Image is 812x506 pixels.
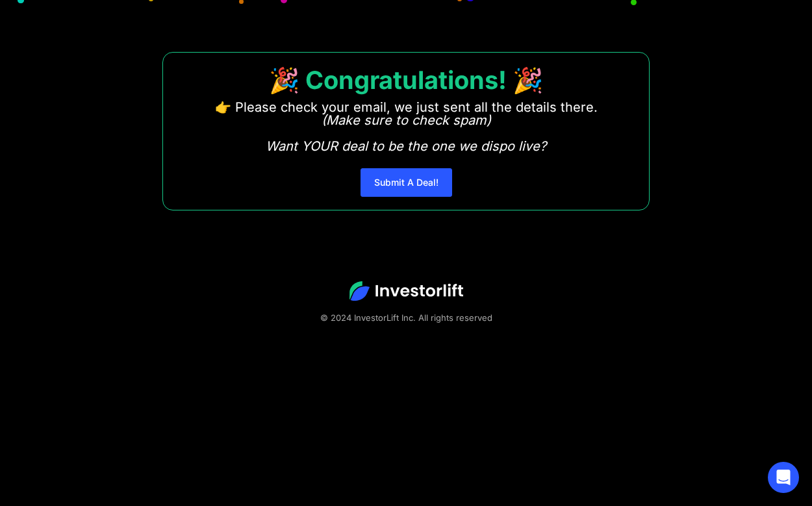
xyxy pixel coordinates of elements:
[266,112,546,154] em: (Make sure to check spam) Want YOUR deal to be the one we dispo live?
[269,65,543,95] strong: 🎉 Congratulations! 🎉
[45,311,767,324] div: © 2024 InvestorLift Inc. All rights reserved
[215,101,598,153] p: 👉 Please check your email, we just sent all the details there. ‍
[768,462,799,493] div: Open Intercom Messenger
[361,168,452,197] a: Submit A Deal!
